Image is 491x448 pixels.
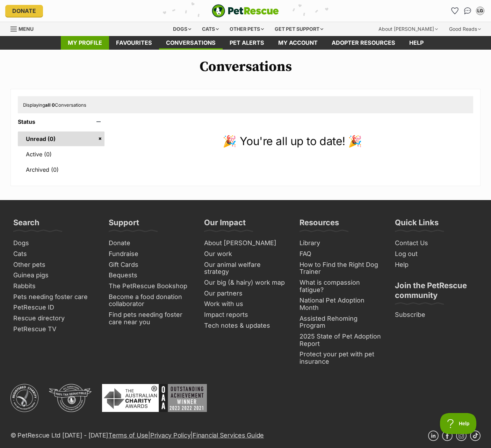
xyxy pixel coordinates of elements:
a: Financial Services Guide [193,432,264,439]
h3: Search [13,218,39,232]
a: My profile [61,36,109,50]
span: Menu [19,26,34,32]
a: Subscribe [392,310,481,320]
a: Favourites [109,36,159,50]
a: Privacy Policy [150,432,190,439]
div: Other pets [225,22,269,36]
a: Favourites [449,5,461,16]
a: Our big (& hairy) work map [201,277,290,288]
a: What is compassion fatigue? [297,277,385,295]
a: conversations [159,36,223,50]
p: 🎉 You're all up to date! 🎉 [111,133,473,150]
a: Rabbits [10,281,99,292]
a: PetRescue [212,4,279,17]
a: Linkedin [428,431,439,441]
a: How to Find the Right Dog Trainer [297,259,385,277]
a: Our animal welfare strategy [201,259,290,277]
a: Facebook [442,431,453,441]
a: Fundraise [106,249,194,259]
img: ACNC [10,384,38,412]
ul: Account quick links [449,5,486,16]
h3: Join the PetRescue community [395,280,478,304]
a: Cats [10,249,99,259]
div: About [PERSON_NAME] [374,22,443,36]
img: chat-41dd97257d64d25036548639549fe6c8038ab92f7586957e7f3b1b290dea8141.svg [464,7,471,14]
a: Guinea pigs [10,270,99,281]
a: About [PERSON_NAME] [201,238,290,249]
header: Status [18,119,104,125]
img: logo-e224e6f780fb5917bec1dbf3a21bbac754714ae5b6737aabdf751b685950b380.svg [212,4,279,17]
a: Pet alerts [223,36,271,50]
a: Our partners [201,288,290,299]
a: 2025 State of Pet Adoption Report [297,331,385,349]
a: Other pets [10,259,99,270]
a: TikTok [470,431,481,441]
div: Cats [197,22,224,36]
div: Dogs [168,22,196,36]
div: Get pet support [270,22,328,36]
a: Gift Cards [106,259,194,270]
a: Archived (0) [18,162,104,177]
img: DGR [49,384,92,412]
a: Rescue directory [10,313,99,324]
a: Terms of Use [108,432,148,439]
a: FAQ [297,249,385,259]
a: Pets needing foster care [10,292,99,303]
a: Library [297,238,385,249]
a: Help [402,36,431,50]
iframe: Help Scout Beacon - Open [440,413,477,434]
h3: Support [109,218,139,232]
a: Work with us [201,299,290,310]
span: Displaying Conversations [23,102,86,108]
p: © PetRescue Ltd [DATE] - [DATE] | | [10,431,264,440]
button: My account [475,5,486,16]
a: Log out [392,249,481,259]
h3: Quick Links [395,218,439,232]
a: Active (0) [18,147,104,162]
a: Impact reports [201,310,290,320]
img: Australian Charity Awards - Outstanding Achievement Winner 2023 - 2022 - 2021 [102,384,207,412]
a: Donate [5,5,43,17]
a: Instagram [456,431,467,441]
a: National Pet Adoption Month [297,295,385,313]
a: Contact Us [392,238,481,249]
a: My account [271,36,325,50]
strong: all 0 [45,102,55,108]
a: Tech notes & updates [201,320,290,331]
a: Conversations [462,5,473,16]
a: Menu [10,22,38,35]
a: Protect your pet with pet insurance [297,349,385,367]
a: Bequests [106,270,194,281]
a: Assisted Rehoming Program [297,313,385,331]
a: PetRescue ID [10,302,99,313]
div: LG [477,7,484,14]
div: Good Reads [444,22,486,36]
h3: Our Impact [204,218,246,232]
a: Become a food donation collaborator [106,292,194,310]
h3: Resources [299,218,339,232]
a: Help [392,259,481,270]
a: The PetRescue Bookshop [106,281,194,292]
a: Donate [106,238,194,249]
a: Dogs [10,238,99,249]
a: PetRescue TV [10,324,99,335]
a: Our work [201,249,290,259]
a: Find pets needing foster care near you [106,310,194,327]
a: Unread (0) [18,131,104,146]
a: Adopter resources [325,36,402,50]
